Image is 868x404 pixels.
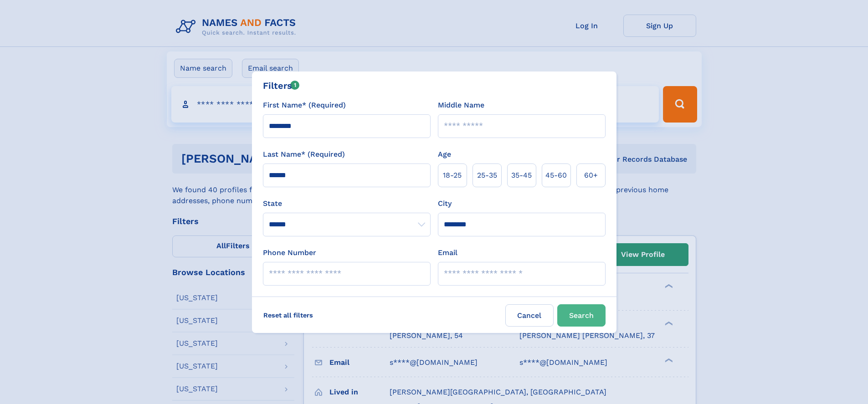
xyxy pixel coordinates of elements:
[438,247,457,258] label: Email
[511,170,532,181] span: 35‑45
[505,304,554,327] label: Cancel
[438,100,484,111] label: Middle Name
[477,170,497,181] span: 25‑35
[545,170,567,181] span: 45‑60
[584,170,598,181] span: 60+
[443,170,462,181] span: 18‑25
[257,304,319,326] label: Reset all filters
[557,304,606,327] button: Search
[263,79,300,92] div: Filters
[438,149,451,160] label: Age
[263,100,346,111] label: First Name* (Required)
[263,198,431,209] label: State
[263,247,316,258] label: Phone Number
[438,198,452,209] label: City
[263,149,345,160] label: Last Name* (Required)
